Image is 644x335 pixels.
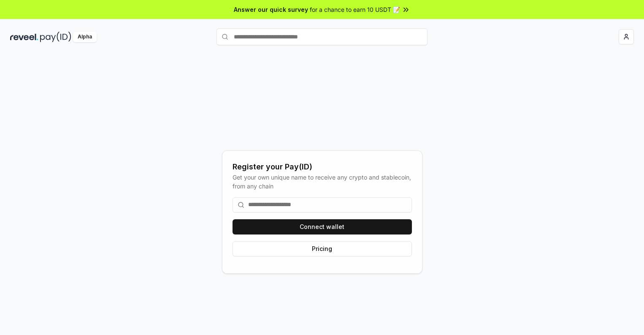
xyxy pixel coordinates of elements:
span: for a chance to earn 10 USDT 📝 [310,5,400,14]
button: Connect wallet [233,219,412,234]
img: pay_id [40,32,71,42]
div: Register your Pay(ID) [233,161,412,173]
div: Get your own unique name to receive any crypto and stablecoin, from any chain [233,173,412,191]
button: Pricing [233,241,412,256]
div: Alpha [73,32,97,42]
span: Answer our quick survey [234,5,308,14]
img: reveel_dark [10,32,38,42]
